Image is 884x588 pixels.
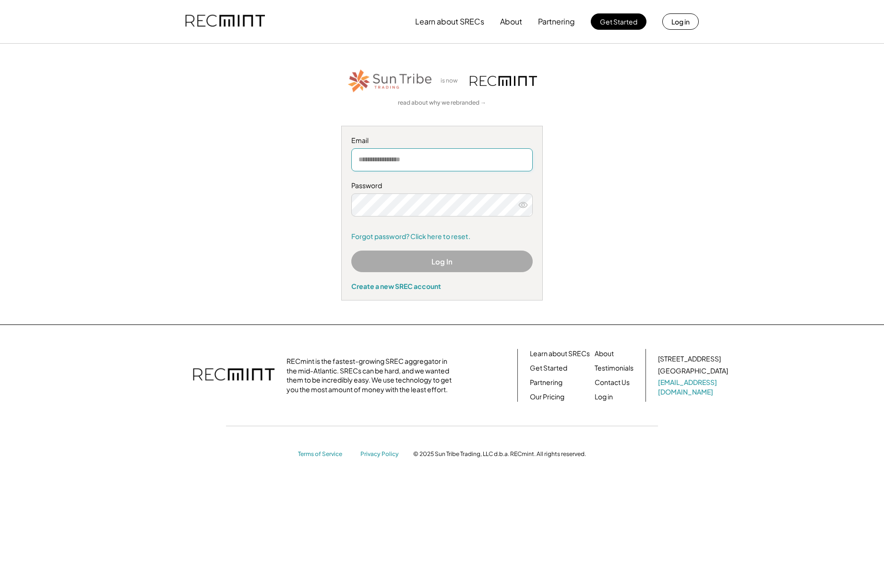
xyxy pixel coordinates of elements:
[595,363,633,373] a: Testimonials
[530,363,567,373] a: Get Started
[530,349,590,359] a: Learn about SRECs
[193,359,275,392] img: recmint-logotype%403x.png
[347,68,433,94] img: STT_Horizontal_Logo%2B-%2BColor.png
[360,450,404,458] a: Privacy Policy
[413,450,586,458] div: © 2025 Sun Tribe Trading, LLC d.b.a. RECmint. All rights reserved.
[185,5,265,38] img: recmint-logotype%403x.png
[351,232,533,241] a: Forgot password? Click here to reset.
[591,13,646,30] button: Get Started
[398,99,486,107] a: read about why we rebranded →
[595,349,614,359] a: About
[595,392,613,402] a: Log in
[298,450,351,458] a: Terms of Service
[438,77,465,85] div: is now
[351,282,533,290] div: Create a new SREC account
[470,76,537,86] img: recmint-logotype%403x.png
[658,378,730,396] a: [EMAIL_ADDRESS][DOMAIN_NAME]
[287,357,457,394] div: RECmint is the fastest-growing SREC aggregator in the mid-Atlantic. SRECs can be hard, and we wan...
[530,378,562,387] a: Partnering
[415,12,484,31] button: Learn about SRECs
[500,12,522,31] button: About
[351,181,533,191] div: Password
[658,366,728,376] div: [GEOGRAPHIC_DATA]
[351,136,533,145] div: Email
[658,354,721,364] div: [STREET_ADDRESS]
[351,251,533,272] button: Log In
[538,12,575,31] button: Partnering
[530,392,564,402] a: Our Pricing
[662,13,699,30] button: Log in
[595,378,630,387] a: Contact Us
